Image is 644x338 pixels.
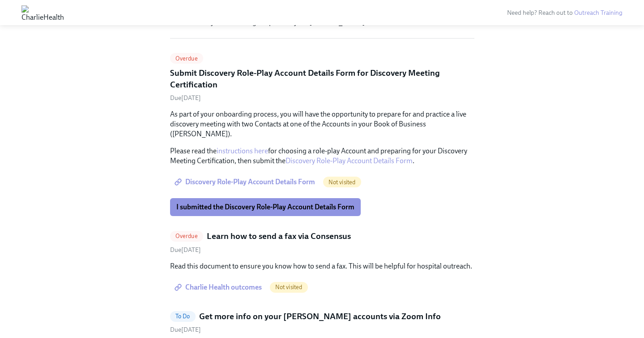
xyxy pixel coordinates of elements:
[170,278,268,296] a: Charlie Health outcomes
[170,173,321,191] a: Discovery Role-Play Account Details Form
[217,147,268,155] a: instructions here
[207,230,351,242] h5: Learn how to send a fax via Consensus
[270,284,308,290] span: Not visited
[176,283,262,292] span: Charlie Health outcomes
[170,146,474,166] p: Please read the for choosing a role-play Account and preparing for your Discovery Meeting Certifi...
[176,178,315,186] span: Discovery Role-Play Account Details Form
[170,326,201,334] span: Saturday, October 18th 2025, 7:00 am
[574,9,623,17] a: Outreach Training
[170,94,201,102] span: Friday, October 3rd 2025, 7:00 am
[507,9,623,17] span: Need help? Reach out to
[323,179,361,186] span: Not visited
[170,313,196,320] span: To Do
[170,109,474,139] p: As part of your onboarding process, you will have the opportunity to prepare for and practice a l...
[21,5,64,20] img: CharlieHealth
[170,246,201,254] span: Saturday, October 4th 2025, 7:00 am
[199,311,441,322] h5: Get more info on your [PERSON_NAME] accounts via Zoom Info
[170,55,203,62] span: Overdue
[170,67,474,90] h5: Submit Discovery Role-Play Account Details Form for Discovery Meeting Certification
[170,261,474,271] p: Read this document to ensure you know how to send a fax. This will be helpful for hospital outreach.
[170,53,474,102] a: OverdueSubmit Discovery Role-Play Account Details Form for Discovery Meeting CertificationDue[DATE]
[170,233,203,239] span: Overdue
[176,203,354,212] span: I submitted the Discovery Role-Play Account Details Form
[170,230,474,254] a: OverdueLearn how to send a fax via ConsensusDue[DATE]
[170,198,361,216] button: I submitted the Discovery Role-Play Account Details Form
[286,156,413,165] a: Discovery Role-Play Account Details Form
[170,311,474,334] a: To DoGet more info on your [PERSON_NAME] accounts via Zoom InfoDue[DATE]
